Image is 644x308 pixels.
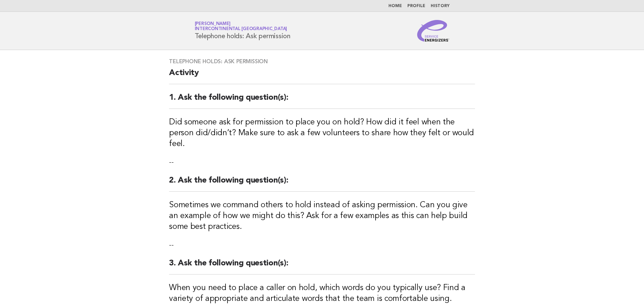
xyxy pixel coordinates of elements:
p: -- [169,158,475,167]
p: -- [169,240,475,250]
h3: Sometimes we command others to hold instead of asking permission. Can you give an example of how ... [169,200,475,232]
h1: Telephone holds: Ask permission [195,22,290,40]
h2: 3. Ask the following question(s): [169,258,475,275]
h2: 2. Ask the following question(s): [169,175,475,192]
h2: 1. Ask the following question(s): [169,92,475,109]
h3: Did someone ask for permission to place you on hold? How did it feel when the person did/didn’t? ... [169,117,475,149]
a: History [431,4,450,8]
img: Service Energizers [417,20,450,42]
h2: Activity [169,68,475,84]
h3: When you need to place a caller on hold, which words do you typically use? Find a variety of appr... [169,283,475,304]
span: InterContinental [GEOGRAPHIC_DATA] [195,27,287,31]
a: Profile [407,4,425,8]
a: [PERSON_NAME]InterContinental [GEOGRAPHIC_DATA] [195,22,287,31]
h3: Telephone holds: Ask permission [169,58,475,65]
a: Home [388,4,402,8]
